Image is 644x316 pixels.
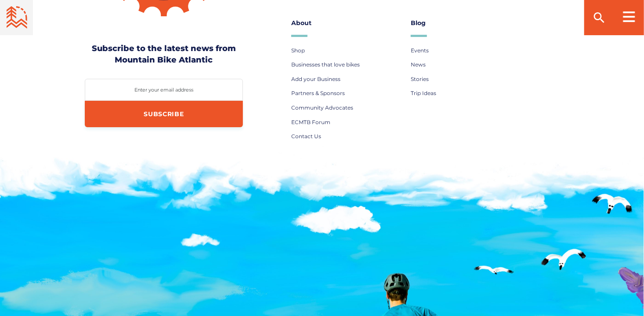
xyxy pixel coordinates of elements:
span: Events [411,47,429,54]
span: Businesses that love bikes [291,61,360,68]
a: Blog [411,17,481,29]
a: About [291,17,402,29]
span: Add your Business [291,76,340,82]
span: ECMTB Forum [291,119,330,125]
a: Community Advocates [291,102,353,113]
span: Shop [291,47,305,54]
a: Shop [291,45,305,56]
form: Contact form [85,79,243,127]
span: Stories [411,76,429,82]
a: Events [411,45,429,56]
a: Businesses that love bikes [291,59,360,70]
span: About [291,19,311,27]
label: Enter your email address [85,87,243,93]
span: Contact Us [291,133,321,140]
span: News [411,61,426,68]
a: Stories [411,73,429,85]
ion-icon: search [592,11,606,25]
span: Community Advocates [291,104,353,111]
span: Partners & Sponsors [291,90,345,96]
a: Partners & Sponsors [291,88,345,99]
h3: Subscribe to the latest news from Mountain Bike Atlantic [85,43,243,66]
input: Subscribe [85,101,243,127]
a: ECMTB Forum [291,117,330,128]
a: News [411,59,426,70]
span: Blog [411,19,426,27]
a: Add your Business [291,73,340,85]
a: Trip Ideas [411,88,436,99]
a: Contact Us [291,131,321,142]
span: Trip Ideas [411,90,436,96]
